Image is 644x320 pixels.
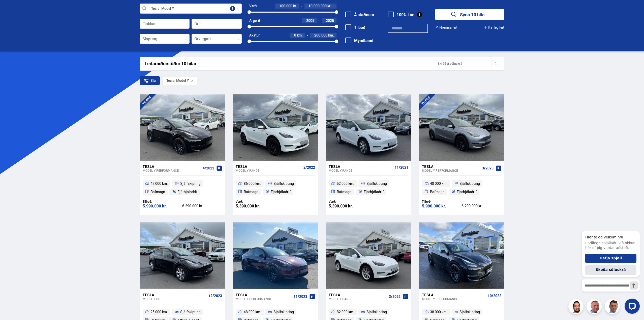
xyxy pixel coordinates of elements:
div: Tilboð: [422,200,462,203]
div: Tesla [329,164,392,169]
span: Sjálfskipting [366,309,387,315]
div: Sía [140,76,160,85]
button: Hreinsa leit [435,25,457,29]
span: 4/2022 [203,166,214,170]
span: 11/2023 [294,295,307,299]
div: 5.990.000 kr. [422,204,462,208]
div: Tesla [166,79,175,83]
div: Tesla [422,164,480,169]
span: Rafmagn [150,189,165,195]
div: Model Y RANGE [329,297,387,301]
span: Sjálfskipting [273,181,294,187]
span: 100.000 [279,4,292,8]
span: Sjálfskipting [273,309,294,315]
span: 25 000 km. [150,309,168,315]
div: Skráð á söluskrá [434,60,499,67]
span: 2005 [306,18,314,23]
a: Tesla Model Y PERFORMANCE 3/2023 48 000 km. Sjálfskipting Rafmagn Fjórhjóladrif Tilboð: 5.990.000... [419,161,504,215]
span: 48 000 km. [244,309,261,315]
span: 82 000 km. [337,309,354,315]
div: Model Y RANGE [329,169,392,172]
span: 2025 [326,18,334,23]
div: 5.990.000 kr. [143,204,182,208]
div: Model Y PERFORMANCE [143,169,201,172]
div: Tesla [143,164,201,169]
span: Sjálfskipting [459,181,480,187]
span: 42 000 km. [150,181,168,187]
span: km. [328,33,334,37]
a: Tesla Model Y RANGE 2/2022 86 000 km. Sjálfskipting Rafmagn Fjórhjóladrif Verð: 5.390.000 kr. [233,161,318,215]
div: Model Y PERFORMANCE [422,169,480,172]
div: Leitarniðurstöður 10 bílar [145,61,434,66]
label: 100% Lán [388,12,414,17]
div: Tesla [236,164,301,169]
div: Model Y SR [143,297,206,301]
span: Sjálfskipting [180,309,201,315]
span: Rafmagn [337,189,351,195]
label: Myndband [345,38,373,43]
div: Model Y PERFORMANCE [236,297,292,301]
div: Tesla [422,293,486,297]
span: 38 000 km. [430,309,447,315]
span: 3/2023 [482,166,494,170]
button: Ítarleg leit [484,25,504,29]
span: 48 000 km. [430,181,447,187]
span: 10.000.000 [309,4,327,8]
span: Fjórhjóladrif [177,189,197,195]
a: Tesla Model Y PERFORMANCE 4/2022 42 000 km. Sjálfskipting Rafmagn Fjórhjóladrif Tilboð: 5.990.000... [140,161,225,215]
button: Sýna 10 bíla [435,9,504,20]
span: 12/2023 [208,294,222,298]
span: kr. [327,4,331,8]
span: 10/2022 [488,294,501,298]
span: 2/2022 [303,165,315,169]
span: km. [297,33,303,37]
span: 3/2022 [389,295,401,299]
span: Sjálfskipting [366,181,387,187]
span: 86 000 km. [244,181,261,187]
div: 5.390.000 kr. [329,204,369,208]
iframe: LiveChat chat widget [578,222,642,318]
span: Fjórhjóladrif [271,189,291,195]
div: 6.290.000 kr. [462,204,501,208]
label: Á staðnum [345,12,374,17]
a: Tesla Model Y RANGE 11/2021 52 000 km. Sjálfskipting Rafmagn Fjórhjóladrif Verð: 5.390.000 kr. [326,161,411,215]
span: 11/2021 [395,165,408,169]
span: Model Y [166,79,189,83]
span: Sjálfskipting [180,181,201,187]
div: Verð: [329,200,369,203]
div: Tilboð: [143,200,182,203]
div: Tesla [329,293,387,297]
img: nhp88E3Fdnt1Opn2.png [569,300,584,315]
div: Model Y PERFORMANCE [422,297,486,301]
span: Fjórhjóladrif [364,189,384,195]
div: Akstur [249,33,260,37]
span: 200.000 [314,33,327,38]
span: Rafmagn [244,189,258,195]
span: kr. [293,4,297,8]
div: 5.390.000 kr. [236,204,275,208]
div: Árgerð [249,19,260,23]
span: 0 [294,33,296,38]
label: Tilboð [345,25,365,30]
div: Model Y RANGE [236,169,301,172]
div: Tesla [143,293,206,297]
span: Rafmagn [430,189,445,195]
span: + [332,4,334,8]
div: Tesla [236,293,292,297]
div: Verð [249,4,257,8]
span: Sjálfskipting [459,309,480,315]
span: Fjórhjóladrif [457,189,477,195]
span: 52 000 km. [337,181,354,187]
div: 6.290.000 kr. [182,204,222,208]
div: Verð: [236,200,275,203]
